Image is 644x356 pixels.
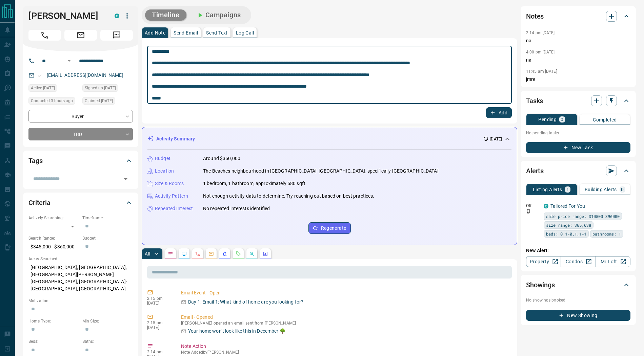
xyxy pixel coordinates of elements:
div: TBD [28,128,133,140]
button: New Showing [526,310,630,321]
p: The Beaches neighbourhood in [GEOGRAPHIC_DATA], [GEOGRAPHIC_DATA], specifically [GEOGRAPHIC_DATA] [203,168,439,175]
button: Open [65,57,73,65]
p: 2:14 pm [DATE] [526,30,555,35]
svg: Agent Actions [263,251,268,257]
p: Log Call [236,30,254,35]
p: New Alert: [526,247,630,254]
span: Claimed [DATE] [85,97,113,104]
button: Add [486,107,512,118]
p: [DATE] [490,136,502,142]
button: Regenerate [308,222,351,234]
p: Email Event - Open [181,289,509,296]
p: Actively Searching: [28,215,79,221]
div: Fri Sep 12 2025 [28,84,79,94]
p: 0 [561,117,563,122]
span: Call [28,30,61,41]
p: [DATE] [147,325,171,330]
p: Around $360,000 [203,155,240,162]
p: Day 1: Email 1: What kind of home are you looking for? [188,298,303,306]
p: Timeframe: [82,215,133,221]
span: Message [100,30,133,41]
p: Note Added by [PERSON_NAME] [181,350,509,355]
button: New Task [526,142,630,153]
div: condos.ca [544,204,548,208]
p: 1 [566,187,569,192]
p: No showings booked [526,297,630,303]
p: Add Note [145,30,165,35]
p: na [526,57,630,64]
h2: Tags [28,155,42,166]
div: Fri Sep 12 2025 [82,97,133,107]
a: Property [526,256,561,267]
a: [EMAIL_ADDRESS][DOMAIN_NAME] [47,72,123,78]
p: [GEOGRAPHIC_DATA], [GEOGRAPHIC_DATA], [GEOGRAPHIC_DATA][PERSON_NAME][GEOGRAPHIC_DATA], [GEOGRAPHI... [28,262,133,294]
p: Search Range: [28,235,79,241]
p: No repeated interests identified [203,205,270,212]
p: Email - Opened [181,314,509,321]
svg: Requests [236,251,241,257]
svg: Emails [208,251,214,257]
div: Activity Summary[DATE] [147,133,511,145]
a: Condos [561,256,596,267]
span: beds: 0.1-0.1,1-1 [546,230,586,237]
p: No pending tasks [526,128,630,138]
p: 2:14 pm [147,350,171,354]
p: 2:15 pm [147,296,171,301]
h2: Showings [526,280,555,290]
p: Areas Searched: [28,256,133,262]
h2: Criteria [28,197,51,208]
span: Signed up [DATE] [85,85,116,91]
p: na [526,37,630,44]
p: Send Text [206,30,228,35]
p: Min Size: [82,318,133,324]
p: 4:00 pm [DATE] [526,50,555,54]
p: Beds: [28,338,79,344]
span: Active [DATE] [31,85,55,91]
div: Notes [526,8,630,24]
p: 1 bedroom, 1 bathroom, approximately 580 sqft [203,180,305,187]
svg: Notes [168,251,173,257]
p: All [145,251,150,256]
svg: Calls [195,251,200,257]
p: Location [155,168,174,175]
button: Timeline [145,9,186,21]
p: Off [526,203,540,209]
div: Mon Sep 15 2025 [28,97,79,107]
svg: Push Notification Only [526,209,531,214]
span: Contacted 3 hours ago [31,97,73,104]
p: Listing Alerts [533,187,562,192]
p: $345,000 - $360,000 [28,241,79,252]
p: Building Alerts [585,187,617,192]
a: Mr.Loft [596,256,630,267]
p: Size & Rooms [155,180,184,187]
button: Open [121,174,130,184]
p: Send Email [174,30,198,35]
p: Your home won’t look like this in December 🌳 [188,328,285,335]
p: [DATE] [147,301,171,306]
div: Fri Sep 12 2025 [82,84,133,94]
button: Campaigns [189,9,248,21]
svg: Listing Alerts [222,251,227,257]
p: Note Action [181,343,509,350]
p: Baths: [82,338,133,344]
a: Tailored For You [550,203,585,209]
div: Alerts [526,163,630,179]
div: Tasks [526,93,630,109]
div: condos.ca [115,14,119,18]
svg: Email Valid [37,73,42,78]
p: Completed [593,117,617,122]
p: Activity Pattern [155,193,188,200]
p: Budget [155,155,170,162]
h2: Tasks [526,95,543,106]
p: Budget: [82,235,133,241]
p: 11:45 am [DATE] [526,69,557,74]
svg: Lead Browsing Activity [181,251,187,257]
h2: Notes [526,11,544,22]
span: bathrooms: 1 [592,230,621,237]
p: Pending [538,117,557,122]
p: [PERSON_NAME] opened an email sent from [PERSON_NAME] [181,321,509,326]
svg: Opportunities [249,251,255,257]
span: size range: 365,638 [546,222,591,228]
p: Home Type: [28,318,79,324]
p: jmre [526,76,630,83]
